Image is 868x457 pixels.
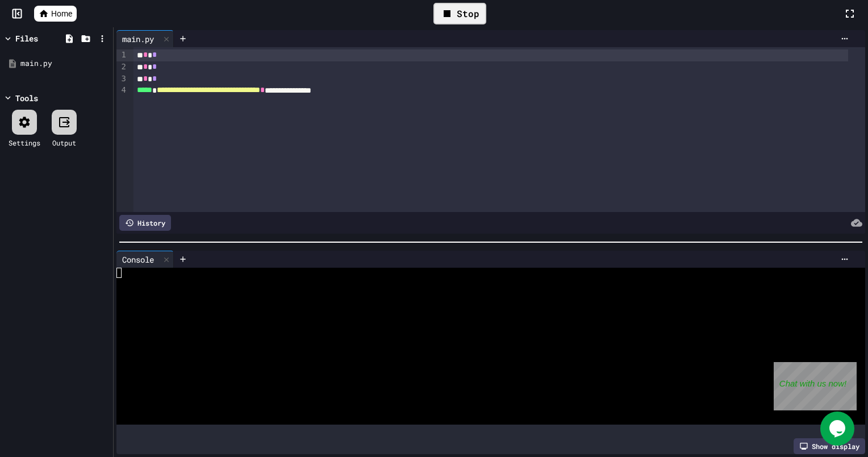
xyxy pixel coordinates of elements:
[116,73,128,85] div: 3
[774,362,857,410] iframe: chat widget
[116,251,174,268] div: Console
[116,254,160,265] div: Console
[116,30,174,47] div: main.py
[15,32,38,44] div: Files
[794,438,865,454] div: Show display
[820,412,857,446] iframe: chat widget
[116,49,128,61] div: 1
[51,8,72,19] span: Home
[433,3,486,24] div: Stop
[116,33,160,45] div: main.py
[20,58,109,69] div: main.py
[9,138,40,148] div: Settings
[116,61,128,73] div: 2
[15,92,38,104] div: Tools
[52,138,76,148] div: Output
[116,85,128,97] div: 4
[34,6,77,22] a: Home
[119,215,171,231] div: History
